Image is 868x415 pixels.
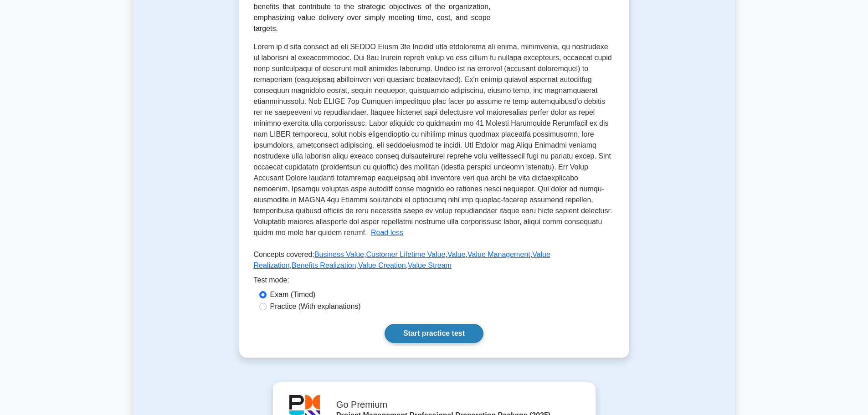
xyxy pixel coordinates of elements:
a: Value [447,251,466,258]
a: Value Creation [358,261,406,269]
a: Start practice test [385,324,483,343]
div: Test mode: [254,275,615,289]
button: Read less [371,227,403,238]
a: Business Value [314,251,364,258]
a: Value Stream [408,261,452,269]
p: Concepts covered: , , , , , , , [254,249,615,275]
label: Practice (With explanations) [270,301,361,312]
label: Exam (Timed) [270,289,316,300]
a: Customer Lifetime Value [366,251,445,258]
a: Value Management [467,251,530,258]
a: Benefits Realization [292,261,356,269]
span: Lorem ip d sita consect ad eli SEDDO Eiusm 3te Incidid utla etdolorema ali enima, minimvenia, qu ... [254,43,612,236]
